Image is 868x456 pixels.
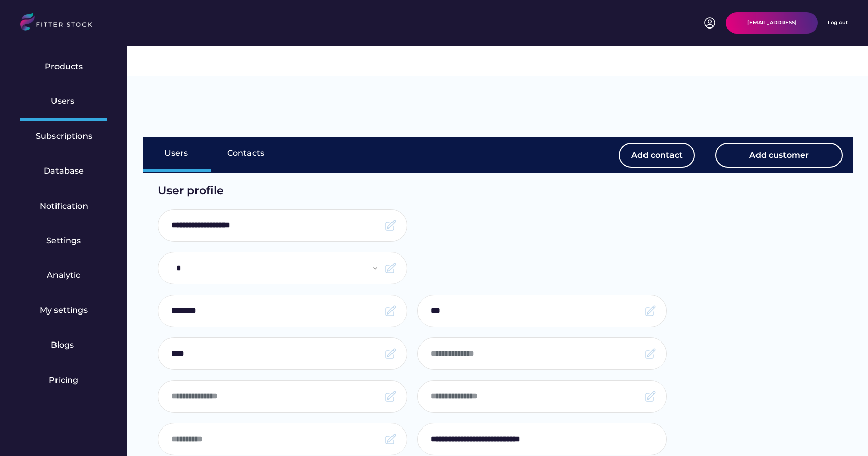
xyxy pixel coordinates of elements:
[619,142,695,168] button: Add contact
[715,142,843,168] button: Add customer
[164,148,190,159] div: Users
[40,201,88,212] div: Notification
[384,390,397,403] img: Frame.svg
[36,131,92,142] div: Subscriptions
[747,19,797,26] div: [EMAIL_ADDRESS]
[384,305,397,317] img: Frame.svg
[704,17,716,29] img: profile-circle.svg
[49,375,78,386] div: Pricing
[644,390,656,403] img: Frame.svg
[828,19,848,26] div: Log out
[44,165,84,177] div: Database
[45,61,83,72] div: Products
[158,183,751,199] div: User profile
[227,148,264,159] div: Contacts
[51,339,76,351] div: Blogs
[384,348,397,360] img: Frame.svg
[644,348,656,360] img: Frame.svg
[47,270,80,281] div: Analytic
[40,305,88,316] div: My settings
[384,262,397,274] img: Frame.svg
[384,433,397,445] img: Frame.svg
[46,235,81,246] div: Settings
[51,96,76,107] div: Users
[644,305,656,317] img: Frame.svg
[20,13,101,34] img: LOGO.svg
[384,219,397,232] img: Frame.svg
